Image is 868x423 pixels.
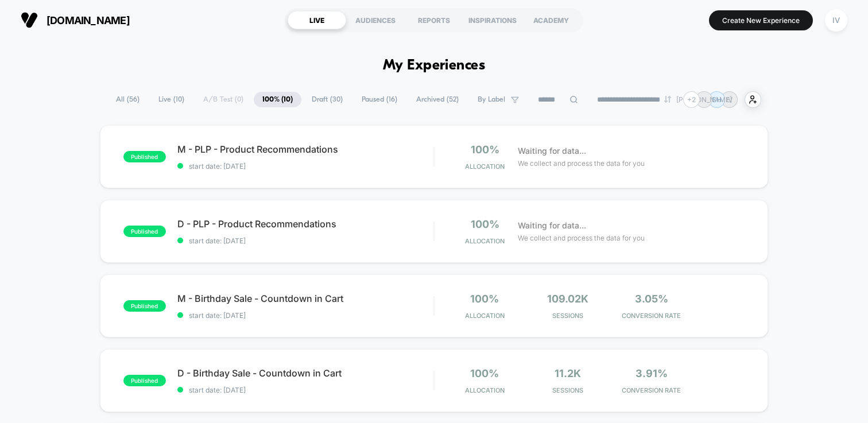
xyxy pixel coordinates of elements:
[346,11,405,29] div: AUDIENCES
[150,92,193,107] span: Live ( 10 )
[405,11,463,29] div: REPORTS
[353,92,406,107] span: Paused ( 16 )
[635,367,668,379] span: 3.91%
[613,386,690,394] span: CONVERSION RATE
[470,293,499,305] span: 100%
[254,92,301,107] span: 100% ( 10 )
[177,218,433,230] span: D - PLP - Product Recommendations
[518,145,586,157] span: Waiting for data...
[470,367,499,379] span: 100%
[529,312,607,320] span: Sessions
[825,9,847,32] div: IV
[46,14,130,26] span: [DOMAIN_NAME]
[177,293,433,304] span: M - Birthday Sale - Countdown in Cart
[17,11,133,29] button: [DOMAIN_NAME]
[21,11,38,29] img: Visually logo
[683,91,700,108] div: + 2
[547,293,588,305] span: 109.02k
[821,9,851,32] button: IV
[465,312,505,320] span: Allocation
[709,10,813,30] button: Create New Experience
[177,236,433,245] span: start date: [DATE]
[177,162,433,170] span: start date: [DATE]
[288,11,346,29] div: LIVE
[518,158,645,169] span: We collect and process the data for you
[123,151,166,162] span: published
[478,95,505,104] span: By Label
[518,219,586,232] span: Waiting for data...
[408,92,467,107] span: Archived ( 52 )
[518,232,645,243] span: We collect and process the data for you
[177,386,433,394] span: start date: [DATE]
[471,143,499,156] span: 100%
[123,226,166,237] span: published
[676,95,732,104] p: [PERSON_NAME]
[529,386,607,394] span: Sessions
[635,293,668,305] span: 3.05%
[177,143,433,155] span: M - PLP - Product Recommendations
[177,367,433,379] span: D - Birthday Sale - Countdown in Cart
[177,311,433,320] span: start date: [DATE]
[107,92,148,107] span: All ( 56 )
[471,218,499,230] span: 100%
[383,57,486,74] h1: My Experiences
[465,162,505,170] span: Allocation
[664,96,671,103] img: end
[123,375,166,386] span: published
[463,11,522,29] div: INSPIRATIONS
[303,92,351,107] span: Draft ( 30 )
[613,312,690,320] span: CONVERSION RATE
[555,367,581,379] span: 11.2k
[465,386,505,394] span: Allocation
[123,300,166,312] span: published
[522,11,580,29] div: ACADEMY
[465,237,505,245] span: Allocation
